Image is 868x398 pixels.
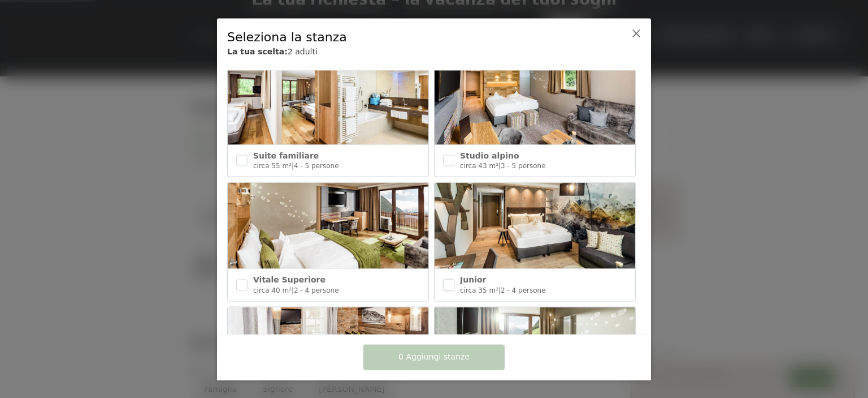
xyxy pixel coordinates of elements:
[253,286,292,294] font: circa 40 m²
[498,162,501,170] font: |
[435,183,635,269] img: Junior
[294,162,339,170] font: 4 - 5 persone
[227,47,288,56] font: La tua scelta:
[501,286,546,294] font: 2 - 4 persone
[460,162,498,170] font: circa 43 m²
[501,162,546,170] font: 3 - 5 persone
[292,162,294,170] font: |
[253,275,325,284] font: Vitale Superiore
[435,58,635,144] img: Studio alpino
[288,47,318,56] font: 2 adulti
[460,151,519,160] font: Studio alpino
[227,29,347,44] font: Seleziona la stanza
[253,151,319,160] font: Suite familiare
[460,286,498,294] font: circa 35 m²
[228,58,428,144] img: Suite familiare
[228,307,428,393] img: Alpino singolo
[498,286,501,294] font: |
[460,275,486,284] font: Junior
[292,286,294,294] font: |
[435,307,635,393] img: Singola Superior
[253,162,292,170] font: circa 55 m²
[294,286,339,294] font: 2 - 4 persone
[228,183,428,269] img: Vitale Superiore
